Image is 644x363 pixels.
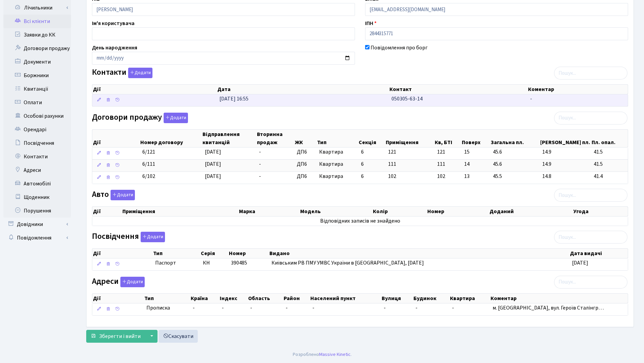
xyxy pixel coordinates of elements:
th: Загальна пл. [490,130,540,147]
th: Індекс [219,294,247,303]
a: Лічильники [8,1,71,15]
span: ДП6 [297,173,314,180]
span: - [193,304,217,312]
span: - [415,304,418,312]
a: Орендарі [3,123,71,136]
th: Квартира [449,294,490,303]
span: 102 [388,173,396,180]
span: 050305-63-14 [391,95,423,103]
span: - [312,304,314,312]
span: 6 [361,173,364,180]
th: Поверх [461,130,490,147]
th: Відправлення квитанцій [202,130,256,147]
label: Посвідчення [92,232,165,242]
a: Порушення [3,204,71,218]
input: Пошук... [554,231,627,244]
th: Дії [92,130,140,147]
th: Пл. опал. [591,130,628,147]
span: Паспорт [155,259,198,267]
span: [DATE] [205,173,221,180]
span: 41.5 [594,160,625,168]
span: - [222,304,224,312]
label: Авто [92,190,135,200]
a: Додати [119,275,145,287]
a: Квитанції [3,82,71,96]
span: 41.4 [594,173,625,180]
span: - [286,304,288,312]
th: Країна [190,294,219,303]
th: Колір [372,207,427,216]
span: 14.8 [542,173,588,180]
th: Приміщення [385,130,434,147]
button: Адреси [120,277,145,287]
button: Зберегти і вийти [86,330,145,343]
button: Контакти [128,68,152,78]
span: 45.5 [493,173,537,180]
span: - [452,304,454,312]
span: м. [GEOGRAPHIC_DATA], вул. Героїв Сталінгр… [493,304,604,312]
th: Район [283,294,310,303]
span: Квартира [319,173,356,180]
span: - [259,173,261,180]
span: 121 [437,148,459,156]
span: Київським РВ ПМУ УМВС України в [GEOGRAPHIC_DATA], [DATE] [271,259,424,267]
span: 121 [388,148,396,156]
th: [PERSON_NAME] пл. [540,130,591,147]
span: - [530,95,532,103]
a: Додати [109,189,135,201]
th: Кв, БТІ [434,130,461,147]
input: Пошук... [554,276,627,289]
span: 41.5 [594,148,625,156]
th: Марка [238,207,300,216]
span: - [259,148,261,156]
span: КН [203,259,210,267]
th: Будинок [413,294,450,303]
th: Дата видачі [569,249,628,258]
span: - [250,304,252,312]
label: Ім'я користувача [92,19,135,27]
button: Договори продажу [164,113,188,123]
a: Адреси [3,163,71,177]
th: Номер [427,207,489,216]
span: 45.6 [493,148,537,156]
label: Контакти [92,68,152,78]
th: Контакт [389,85,528,94]
span: 390485 [231,259,247,267]
span: ДП6 [297,148,314,156]
a: Оплати [3,96,71,109]
span: 14.9 [542,160,588,168]
a: Посвідчення [3,136,71,150]
span: Прописка [146,304,170,312]
a: Додати [139,231,165,243]
td: Відповідних записів не знайдено [92,217,628,226]
span: 6/102 [142,173,155,180]
th: Дії [92,249,152,258]
input: Пошук... [554,112,627,124]
span: 6 [361,160,364,168]
span: [DATE] [205,148,221,156]
label: День народження [92,44,137,52]
a: Контакти [3,150,71,163]
th: Коментар [527,85,628,94]
th: Секція [358,130,385,147]
span: 6/111 [142,160,155,168]
th: Номер [228,249,269,258]
label: ІПН [365,19,377,27]
a: Документи [3,55,71,69]
span: 111 [437,160,459,168]
th: Дії [92,85,217,94]
span: 14.9 [542,148,588,156]
span: 111 [388,160,396,168]
a: Додати [126,67,152,78]
th: Угода [573,207,628,216]
label: Повідомлення про борг [371,44,428,52]
span: - [259,160,261,168]
a: Повідомлення [3,231,71,245]
span: 6 [361,148,364,156]
a: Автомобілі [3,177,71,190]
a: Всі клієнти [3,15,71,28]
span: Зберегти і вийти [99,333,141,340]
span: 13 [464,173,488,180]
span: 14 [464,160,488,168]
th: Доданий [489,207,573,216]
